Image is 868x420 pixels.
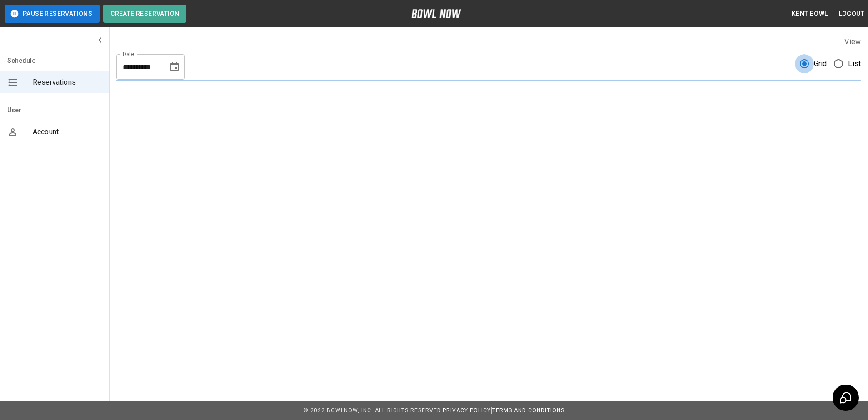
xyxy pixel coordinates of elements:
[33,127,102,137] span: Account
[788,5,832,22] button: Kent Bowl
[103,5,186,23] button: Create Reservation
[814,58,827,69] span: Grid
[33,77,102,88] span: Reservations
[848,58,861,69] span: List
[304,407,443,414] span: © 2022 BowlNow, Inc. All Rights Reserved.
[5,5,100,23] button: Pause Reservations
[835,5,868,22] button: Logout
[492,407,564,414] a: Terms and Conditions
[844,37,861,46] label: View
[443,407,491,414] a: Privacy Policy
[411,9,461,18] img: logo
[165,58,184,76] button: Choose date, selected date is Aug 14, 2025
